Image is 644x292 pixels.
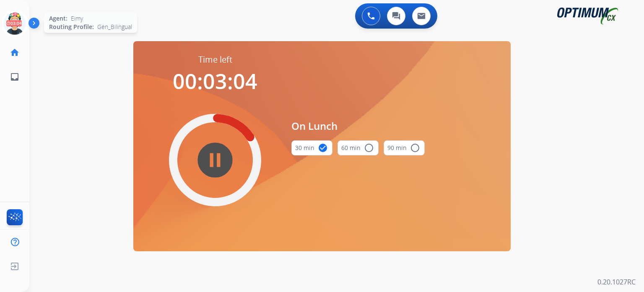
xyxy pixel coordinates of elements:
button: 90 min [384,140,425,155]
button: 60 min [338,140,379,155]
mat-icon: check_circle [318,143,328,153]
mat-icon: radio_button_unchecked [410,143,420,153]
mat-icon: inbox [10,72,20,82]
span: On Lunch [291,118,425,134]
p: 0.20.1027RC [597,277,636,287]
span: Gen_Bilingual [97,23,132,31]
span: Routing Profile: [49,23,94,31]
mat-icon: home [10,47,20,58]
span: Time left [198,54,232,66]
mat-icon: pause_circle_filled [210,155,220,165]
span: Eimy [71,14,83,23]
span: Agent: [49,14,68,23]
button: 30 min [291,140,332,155]
span: 00:03:04 [173,67,257,95]
mat-icon: radio_button_unchecked [364,143,374,153]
